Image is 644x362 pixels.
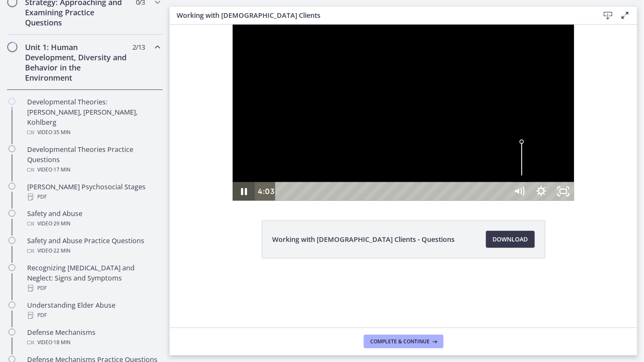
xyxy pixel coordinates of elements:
[170,25,637,201] iframe: Video Lesson
[27,97,160,138] div: Developmental Theories: [PERSON_NAME], [PERSON_NAME], Kohlberg
[27,182,160,202] div: [PERSON_NAME] Psychosocial Stages
[27,165,160,175] div: Video
[52,246,70,256] span: · 22 min
[27,338,160,348] div: Video
[25,42,129,83] h2: Unit 1: Human Development, Diversity and Behavior in the Environment
[27,144,160,175] div: Developmental Theories Practice Questions
[382,157,405,176] button: Unfullscreen
[27,283,160,294] div: PDF
[27,311,160,321] div: PDF
[27,236,160,256] div: Safety and Abuse Practice Questions
[27,192,160,202] div: PDF
[27,209,160,229] div: Safety and Abuse
[52,165,70,175] span: · 17 min
[177,10,586,20] h3: Working with [DEMOGRAPHIC_DATA] Clients
[371,338,430,345] span: Complete & continue
[27,300,160,321] div: Understanding Elder Abuse
[273,234,455,244] span: Working with [DEMOGRAPHIC_DATA] Clients - Questions
[52,338,70,348] span: · 18 min
[27,246,160,256] div: Video
[27,127,160,138] div: Video
[486,231,535,248] a: Download
[27,328,160,348] div: Defense Mechanisms
[52,219,70,229] span: · 29 min
[364,335,444,348] button: Complete & continue
[132,42,145,52] span: 2 / 13
[27,263,160,294] div: Recognizing [MEDICAL_DATA] and Neglect: Signs and Symptoms
[343,111,360,157] div: Volume
[360,157,382,176] button: Show settings menu
[52,127,70,138] span: · 35 min
[338,157,360,176] button: Mute
[27,219,160,229] div: Video
[493,234,528,244] span: Download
